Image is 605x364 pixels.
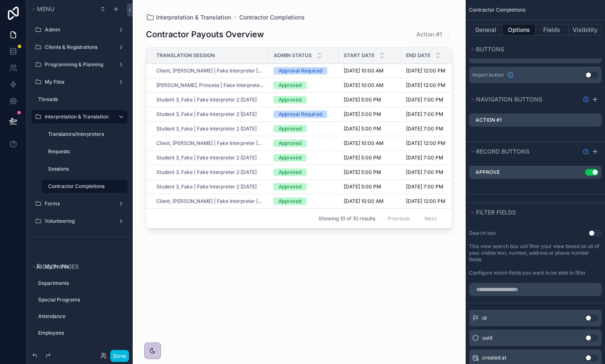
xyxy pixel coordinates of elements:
label: Departments [38,280,123,287]
label: My Profile [45,263,123,270]
label: Forms [45,200,111,207]
span: Admin Status [274,52,312,59]
label: Employees [38,330,123,336]
label: Interpretation & Translation [45,113,111,120]
label: Location [38,346,123,353]
button: Hidden pages [30,261,124,272]
label: Clients & Registrations [45,44,111,51]
label: Translators/Interpreters [48,131,123,137]
label: Search box [469,230,496,236]
span: Filter fields [476,209,516,216]
span: Showing 10 of 10 results [318,215,375,222]
label: Contractor Completions [48,183,123,190]
button: Fields [536,24,569,36]
label: Programming & Planning [45,61,111,68]
button: Menu [30,3,95,15]
button: Options [503,24,536,36]
label: Special Programs [38,297,123,303]
label: My Files [45,79,111,85]
span: id [482,315,486,321]
span: End Date [406,52,430,59]
span: Contractor Completions [469,7,525,13]
button: Navigation buttons [469,94,579,105]
button: Visibility [569,24,602,36]
button: General [469,24,503,36]
label: Volunteering [45,218,111,224]
button: Record buttons [469,146,579,157]
span: Menu [37,5,54,12]
span: Import button [472,72,504,78]
button: Buttons [469,43,597,55]
span: Start Date [344,52,374,59]
span: uuid [482,335,492,341]
span: Record buttons [476,148,530,155]
button: Done [110,350,129,362]
button: Filter fields [469,207,597,218]
span: Navigation buttons [476,96,542,103]
label: Sessions [48,166,123,172]
label: This view search box will filter your view based on all of your visible text, number, address or ... [469,243,602,263]
label: Requests [48,148,123,155]
span: Translation Session [156,52,215,59]
label: Attendance [38,313,123,320]
svg: Show help information [583,96,589,103]
label: Admin [45,27,111,33]
label: Action #1 [476,117,502,123]
span: Buttons [476,46,504,53]
label: Approve [476,169,500,176]
svg: Show help information [583,148,589,155]
label: Configure which fields you want to be able to filter [469,270,586,276]
label: Threads [38,96,123,103]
